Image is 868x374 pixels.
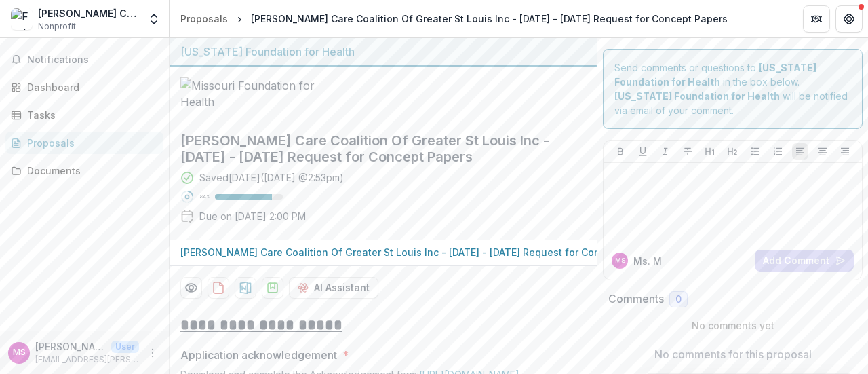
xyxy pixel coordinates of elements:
p: No comments yet [608,318,857,333]
div: [US_STATE] Foundation for Health [180,43,586,60]
button: Align Left [792,143,808,160]
p: User [111,341,139,353]
div: Proposals [27,136,153,150]
button: AI Assistant [289,277,378,299]
button: Heading 1 [702,143,718,160]
div: Send comments or questions to in the box below. will be notified via email of your comment. [603,49,863,129]
button: Strike [679,143,696,160]
a: Proposals [175,9,233,29]
h2: [PERSON_NAME] Care Coalition Of Greater St Louis Inc - [DATE] - [DATE] Request for Concept Papers [180,132,564,165]
button: Bold [612,143,629,160]
div: Dashboard [27,80,153,94]
button: download-proposal [208,277,229,299]
div: Ms. Melanie Scheetz [13,348,26,357]
div: Proposals [180,12,228,26]
a: Proposals [5,132,163,154]
p: Due on [DATE] 2:00 PM [199,209,306,223]
span: 0 [675,294,682,305]
button: Notifications [5,49,163,71]
div: [PERSON_NAME] Care Coalition Of Greater St Louis Inc [38,6,139,20]
p: No comments for this proposal [654,346,812,362]
button: Partners [803,5,830,33]
h2: Comments [608,293,664,305]
p: [EMAIL_ADDRESS][PERSON_NAME][DOMAIN_NAME] [35,354,139,366]
button: download-proposal [262,277,283,299]
div: Ms. Melanie Scheetz [615,257,625,264]
span: Notifications [27,54,158,66]
img: Missouri Foundation for Health [180,77,316,110]
button: Align Center [814,143,831,160]
button: Open entity switcher [144,5,163,33]
div: Tasks [27,108,153,122]
button: Add Comment [755,250,854,272]
div: [PERSON_NAME] Care Coalition Of Greater St Louis Inc - [DATE] - [DATE] Request for Concept Papers [251,12,728,26]
strong: [US_STATE] Foundation for Health [614,90,780,102]
button: download-proposal [235,277,256,299]
button: Italicize [657,143,673,160]
button: Ordered List [770,143,786,160]
button: Underline [635,143,651,160]
nav: breadcrumb [175,9,733,29]
p: [PERSON_NAME] Care Coalition Of Greater St Louis Inc - [DATE] - [DATE] Request for Concept Papers [180,245,657,259]
div: Saved [DATE] ( [DATE] @ 2:53pm ) [199,170,344,185]
button: Align Right [837,143,853,160]
span: Nonprofit [38,20,76,33]
a: Documents [5,160,163,182]
button: Preview a45307e6-1830-45c4-9630-06d1122bc672-0.pdf [180,277,202,299]
div: Documents [27,164,153,178]
button: Get Help [835,5,863,33]
p: 84 % [199,192,210,202]
p: Ms. M [633,254,662,268]
p: [PERSON_NAME] [35,339,106,354]
button: Heading 2 [724,143,741,160]
p: Application acknowledgement [180,347,337,363]
button: More [144,345,161,361]
img: Foster Care Coalition Of Greater St Louis Inc [11,8,33,30]
button: Bullet List [747,143,764,160]
a: Tasks [5,104,163,126]
a: Dashboard [5,76,163,98]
